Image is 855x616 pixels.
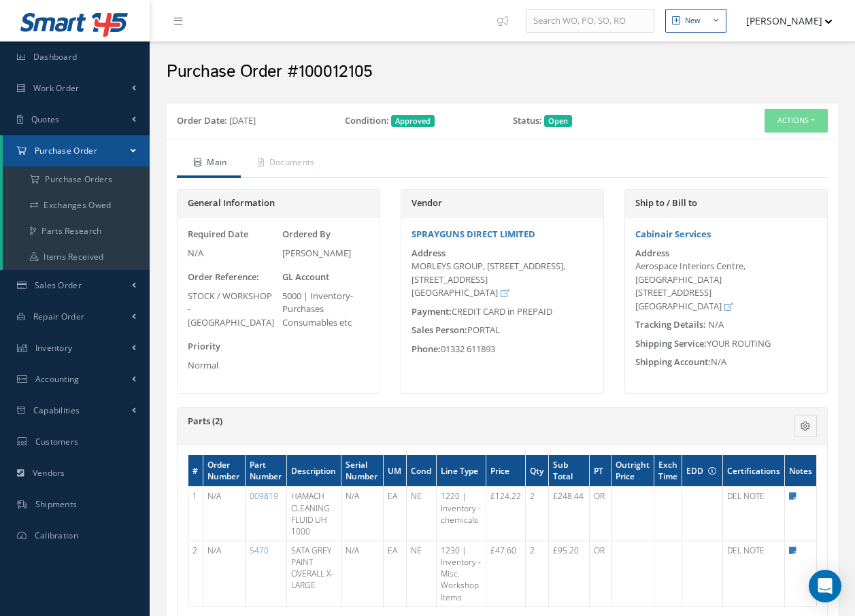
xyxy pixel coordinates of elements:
a: 5470 [250,545,269,556]
th: Qty [526,455,549,487]
td: DEL NOTE [723,487,785,541]
div: New [685,15,701,27]
span: Shipments [35,498,78,510]
th: Description [286,455,341,487]
a: 009819 [250,490,278,502]
td: EA [384,541,407,606]
button: Actions [765,109,828,133]
h2: Purchase Order #100012105 [167,62,838,82]
label: Order Date: [177,114,227,128]
div: 5000 | Inventory- Purchases Consumables etc [282,290,370,330]
span: Approved [391,115,435,127]
td: SATA GREY PAINT OVERALL X-LARGE [286,541,341,606]
span: Vendors [33,467,65,479]
td: £124.22 [486,487,526,541]
div: [PERSON_NAME] [282,247,370,260]
td: NE [407,541,437,606]
td: OR [589,487,611,541]
span: Capabilities [33,405,80,416]
div: MORLEYS GROUP, [STREET_ADDRESS], [STREET_ADDRESS] [GEOGRAPHIC_DATA] [412,260,593,300]
span: Inventory [35,342,73,354]
div: PORTAL [401,324,603,337]
td: 1220 | Inventory - chemicals [437,487,486,541]
th: Outright Price [611,455,654,487]
a: Exchanges Owed [3,192,150,218]
td: 2 [526,541,549,606]
td: 2 [188,541,203,606]
span: Repair Order [33,311,85,322]
span: Dashboard [33,51,78,63]
div: N/A [625,356,827,369]
th: Exch Time [654,455,682,487]
a: Documents [241,150,329,178]
th: Line Type [437,455,486,487]
span: Open [544,115,572,127]
span: Phone: [412,343,441,355]
label: Order Reference: [188,271,259,284]
td: EA [384,487,407,541]
td: £47.60 [486,541,526,606]
span: [DATE] [229,114,256,126]
h5: Parts (2) [188,416,709,427]
td: 1 [188,487,203,541]
span: Shipping Account: [635,356,711,368]
button: [PERSON_NAME] [733,7,833,34]
span: Payment: [412,305,452,318]
span: Shipping Service: [635,337,707,349]
td: 2 [526,487,549,541]
th: # [188,455,203,487]
th: UM [384,455,407,487]
span: Work Order [33,82,80,94]
td: N/A [203,487,246,541]
div: Open Intercom Messenger [809,570,841,602]
th: Cond [407,455,437,487]
h5: Ship to / Bill to [635,198,817,209]
td: DEL NOTE [723,541,785,606]
span: Sales Order [35,279,82,291]
th: Price [486,455,526,487]
th: Certifications [723,455,785,487]
td: N/A [203,541,246,606]
div: YOUR ROUTING [625,337,827,351]
div: 01332 611893 [401,343,603,356]
label: Address [635,248,669,258]
label: Status: [513,114,542,128]
td: NE [407,487,437,541]
div: N/A [188,247,275,260]
a: Parts Research [3,218,150,244]
a: Main [177,150,241,178]
td: N/A [341,487,383,541]
td: £95.20 [549,541,589,606]
span: Purchase Order [35,145,97,156]
label: Address [412,248,446,258]
th: PT [589,455,611,487]
label: Condition: [345,114,389,128]
input: Search WO, PO, SO, RO [526,9,654,33]
div: CREDIT CARD in PREPAID [401,305,603,319]
td: OR [589,541,611,606]
div: Aerospace Interiors Centre, [GEOGRAPHIC_DATA] [STREET_ADDRESS] [GEOGRAPHIC_DATA] [635,260,817,313]
th: EDD [682,455,723,487]
th: Part Number [245,455,286,487]
label: GL Account [282,271,329,284]
label: Priority [188,340,220,354]
a: Cabinair Services [635,228,711,240]
span: Customers [35,436,79,447]
td: 1230 | Inventory - Misc. Workshop Items [437,541,486,606]
th: Order Number [203,455,246,487]
th: Sub Total [549,455,589,487]
td: N/A [341,541,383,606]
a: Purchase Order [3,135,150,167]
span: Quotes [31,114,60,125]
h5: Vendor [412,198,593,209]
span: Accounting [35,373,80,385]
a: SPRAYGUNS DIRECT LIMITED [412,228,535,240]
h5: General Information [188,198,369,209]
a: Purchase Orders [3,167,150,192]
th: Serial Number [341,455,383,487]
th: Notes [785,455,817,487]
div: STOCK / WORKSHOP - [GEOGRAPHIC_DATA] [188,290,275,330]
label: Required Date [188,228,248,241]
label: Ordered By [282,228,331,241]
span: Calibration [35,530,78,541]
